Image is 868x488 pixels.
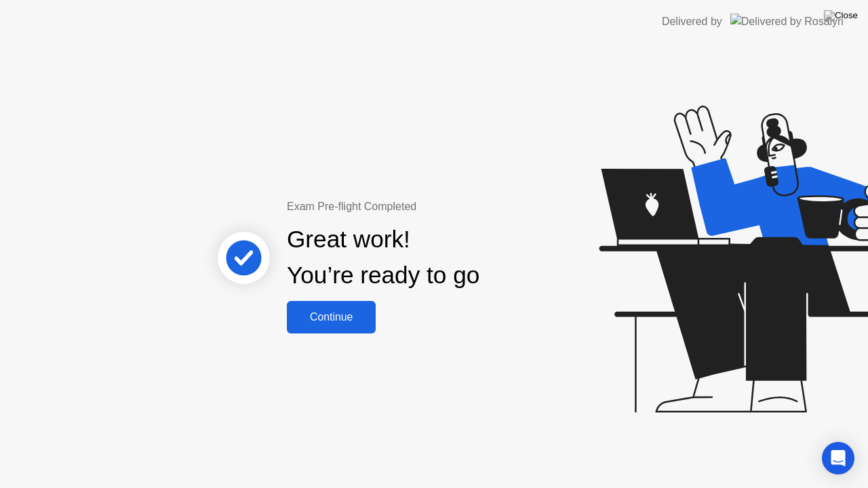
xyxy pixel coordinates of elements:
div: Exam Pre-flight Completed [287,199,567,215]
div: Open Intercom Messenger [822,442,854,474]
img: Delivered by Rosalyn [730,14,844,29]
div: Great work! You’re ready to go [287,222,479,293]
div: Continue [291,311,372,323]
img: Close [824,10,858,21]
div: Delivered by [662,14,722,30]
button: Continue [287,301,376,333]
